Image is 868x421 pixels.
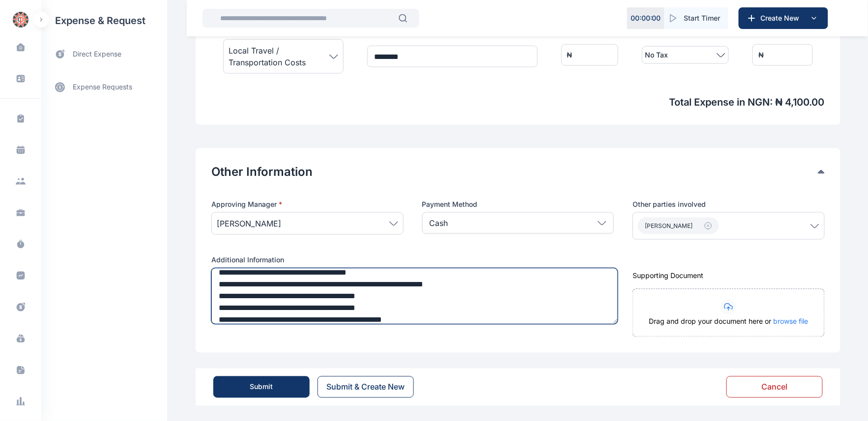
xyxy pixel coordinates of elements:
span: Approving Manager [211,199,282,209]
button: [PERSON_NAME] [638,218,719,234]
a: expense requests [41,75,167,99]
div: expense requests [41,67,167,99]
span: Start Timer [684,13,721,23]
button: Start Timer [665,7,728,29]
span: direct expense [73,49,121,59]
span: browse file [774,317,809,326]
div: Other Information [211,164,825,180]
label: Additional Information [211,255,614,265]
button: Cancel [726,376,823,398]
div: Submit [250,382,273,392]
span: Local Travel / Transportation Costs [229,45,329,68]
span: Total Expense in NGN : ₦ 4,100.00 [211,95,825,109]
span: [PERSON_NAME] [217,218,281,229]
div: ₦ [567,50,573,60]
span: Other parties involved [633,199,706,209]
label: Payment Method [422,199,614,209]
div: Drag and drop your document here or [633,317,824,337]
span: Create New [757,13,808,23]
span: [PERSON_NAME] [645,222,693,230]
p: 00 : 00 : 00 [631,13,661,23]
span: No Tax [645,49,668,61]
a: direct expense [41,41,167,67]
button: Other Information [211,164,818,180]
button: Submit & Create New [318,376,414,398]
button: Create New [739,7,828,29]
div: ₦ [758,50,764,60]
p: Cash [430,217,448,229]
div: Supporting Document [633,271,825,281]
button: Submit [213,376,310,398]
